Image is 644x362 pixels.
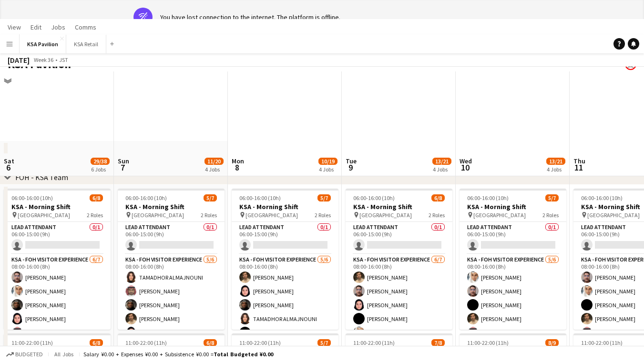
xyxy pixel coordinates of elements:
span: All jobs [52,351,75,358]
span: 06:00-16:00 (10h) [11,194,53,201]
span: Edit [31,23,41,31]
span: 11:00-22:00 (11h) [467,339,509,346]
span: Tue [346,157,357,165]
span: 29/38 [91,158,110,165]
a: Comms [71,21,100,33]
span: 5/7 [317,339,331,346]
span: 8 [230,162,244,173]
app-card-role: KSA - FOH Visitor Experience5/608:00-16:00 (8h)TAMADHOR ALMAJNOUNI[PERSON_NAME][PERSON_NAME][PERS... [118,254,225,356]
span: 6/8 [204,339,217,346]
span: [GEOGRAPHIC_DATA] [18,211,70,219]
span: 13/21 [546,158,565,165]
app-job-card: 06:00-16:00 (10h)6/8KSA - Morning Shift [GEOGRAPHIC_DATA]2 RolesLEAD ATTENDANT0/106:00-15:00 (9h)... [4,189,111,330]
span: 11:00-22:00 (11h) [239,339,281,346]
app-job-card: 06:00-16:00 (10h)5/7KSA - Morning Shift [GEOGRAPHIC_DATA]2 RolesLEAD ATTENDANT0/106:00-15:00 (9h)... [232,189,338,330]
a: View [4,21,25,33]
app-card-role: LEAD ATTENDANT0/106:00-15:00 (9h) [118,222,225,254]
span: [GEOGRAPHIC_DATA] [132,211,184,219]
span: 06:00-16:00 (10h) [239,194,281,201]
span: [GEOGRAPHIC_DATA] [245,211,298,219]
h3: KSA - Morning Shift [232,202,338,211]
div: 6 Jobs [91,166,109,173]
h3: KSA - Morning Shift [460,202,566,211]
app-job-card: 06:00-16:00 (10h)5/7KSA - Morning Shift [GEOGRAPHIC_DATA]2 RolesLEAD ATTENDANT0/106:00-15:00 (9h)... [118,189,225,330]
span: 2 Roles [315,211,331,219]
span: 6/8 [90,339,103,346]
span: 06:00-16:00 (10h) [353,194,395,201]
span: 6/8 [90,194,103,201]
span: 2 Roles [201,211,217,219]
app-card-role: KSA - FOH Visitor Experience5/608:00-16:00 (8h)[PERSON_NAME][PERSON_NAME][PERSON_NAME][PERSON_NAM... [460,254,566,356]
div: You have lost connection to the internet. The platform is offline. [160,13,340,21]
span: 5/7 [545,194,559,201]
div: FOH - KSA Team [15,172,68,182]
div: [DATE] [8,55,30,65]
span: 10 [458,162,472,173]
div: 4 Jobs [205,166,223,173]
span: Thu [573,157,585,165]
span: Wed [460,157,472,165]
span: 11:00-22:00 (11h) [581,339,623,346]
div: 4 Jobs [433,166,451,173]
span: 5/7 [317,194,331,201]
span: 7/8 [431,339,445,346]
app-card-role: LEAD ATTENDANT0/106:00-15:00 (9h) [346,222,452,254]
span: Sun [118,157,129,165]
div: JST [59,56,68,63]
a: Edit [27,21,45,33]
span: 10/19 [318,158,337,165]
span: 2 Roles [429,211,445,219]
span: Total Budgeted ¥0.00 [214,351,273,358]
span: 6/8 [431,194,445,201]
span: 11:00-22:00 (11h) [353,339,395,346]
span: 11:00-22:00 (11h) [11,339,53,346]
app-job-card: 06:00-16:00 (10h)5/7KSA - Morning Shift [GEOGRAPHIC_DATA]2 RolesLEAD ATTENDANT0/106:00-15:00 (9h)... [460,189,566,330]
a: Jobs [47,21,69,33]
span: 9 [344,162,357,173]
h3: KSA - Morning Shift [346,202,452,211]
span: 11 [572,162,585,173]
app-card-role: LEAD ATTENDANT0/106:00-15:00 (9h) [232,222,338,254]
span: [GEOGRAPHIC_DATA] [359,211,412,219]
span: 2 Roles [87,211,103,219]
span: 06:00-16:00 (10h) [125,194,167,201]
div: 4 Jobs [547,166,565,173]
span: 2 Roles [542,211,559,219]
span: 7 [116,162,129,173]
button: KSA Pavilion [20,35,66,53]
app-job-card: 06:00-16:00 (10h)6/8KSA - Morning Shift [GEOGRAPHIC_DATA]2 RolesLEAD ATTENDANT0/106:00-15:00 (9h)... [346,189,452,330]
span: Comms [75,23,96,31]
span: 06:00-16:00 (10h) [467,194,509,201]
div: Salary ¥0.00 + Expenses ¥0.00 + Subsistence ¥0.00 = [83,351,273,358]
span: 06:00-16:00 (10h) [581,194,623,201]
span: Budgeted [15,351,43,358]
span: 8/9 [545,339,559,346]
span: Week 36 [31,56,55,63]
span: Jobs [51,23,65,31]
h3: KSA - Morning Shift [4,202,111,211]
app-card-role: LEAD ATTENDANT0/106:00-15:00 (9h) [4,222,111,254]
span: Sat [4,157,14,165]
span: 5/7 [204,194,217,201]
h3: KSA - Morning Shift [118,202,225,211]
button: Budgeted [5,349,44,360]
span: Mon [232,157,244,165]
div: 4 Jobs [319,166,337,173]
span: [GEOGRAPHIC_DATA] [587,211,640,219]
span: 11/20 [204,158,224,165]
span: View [8,23,21,31]
span: 11:00-22:00 (11h) [125,339,167,346]
button: KSA Retail [66,35,106,53]
app-card-role: LEAD ATTENDANT0/106:00-15:00 (9h) [460,222,566,254]
span: 6 [2,162,14,173]
span: [GEOGRAPHIC_DATA] [473,211,526,219]
span: 13/21 [432,158,451,165]
app-card-role: KSA - FOH Visitor Experience5/608:00-16:00 (8h)[PERSON_NAME][PERSON_NAME][PERSON_NAME]TAMADHOR AL... [232,254,338,356]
